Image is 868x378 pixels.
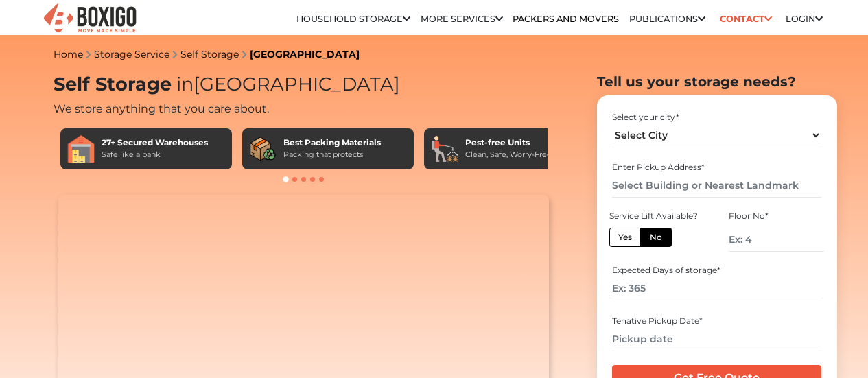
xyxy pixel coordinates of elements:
div: Enter Pickup Address [612,161,821,174]
img: Boxigo [42,2,138,36]
a: Storage Service [94,48,169,60]
div: Clean, Safe, Worry-Free [465,149,552,161]
input: Pickup date [612,327,821,351]
img: 27+ Secured Warehouses [67,135,95,163]
div: Service Lift Available? [609,210,704,222]
div: 27+ Secured Warehouses [102,137,208,149]
h1: Self Storage [54,73,554,96]
span: We store anything that you care about. [54,102,269,115]
h2: Tell us your storage needs? [597,73,837,90]
span: in [176,73,193,95]
label: Yes [609,228,641,247]
a: Login [786,14,823,24]
img: Pest-free Units [431,135,458,163]
div: Pest-free Units [465,137,552,149]
div: Expected Days of storage [612,264,821,276]
a: Household Storage [296,14,410,24]
a: Packers and Movers [513,14,619,24]
a: Publications [629,14,705,24]
label: No [640,228,672,247]
a: Self Storage [180,48,239,60]
div: Floor No [729,210,823,222]
div: Select your city [612,111,821,123]
div: Safe like a bank [102,149,208,161]
input: Select Building or Nearest Landmark [612,174,821,198]
img: Best Packing Materials [249,135,277,163]
a: Contact [715,8,776,29]
div: Best Packing Materials [283,137,381,149]
input: Ex: 4 [729,228,823,252]
div: Tenative Pickup Date [612,315,821,327]
input: Ex: 365 [612,276,821,300]
span: [GEOGRAPHIC_DATA] [172,73,400,95]
a: More services [421,14,503,24]
div: Packing that protects [283,149,381,161]
a: [GEOGRAPHIC_DATA] [250,48,360,60]
a: Home [54,48,83,60]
